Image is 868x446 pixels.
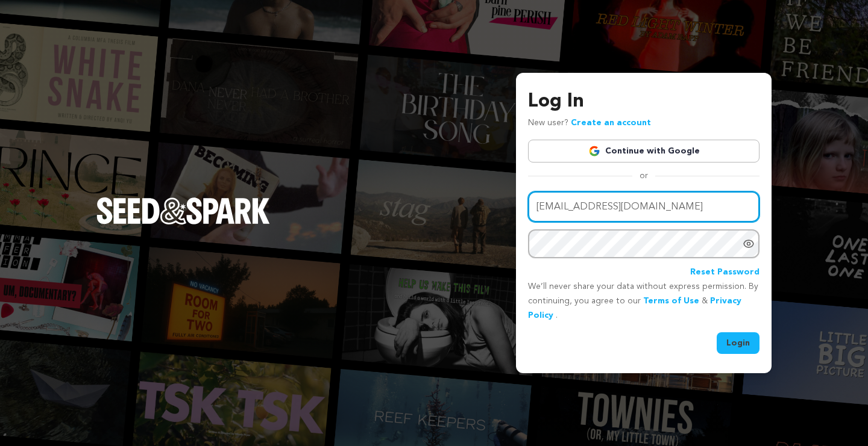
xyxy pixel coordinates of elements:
[528,191,759,222] input: Email address
[528,116,651,131] p: New user?
[643,297,699,305] a: Terms of Use
[528,280,759,323] p: We’ll never share your data without express permission. By continuing, you agree to our & .
[528,140,759,163] a: Continue with Google
[588,145,600,157] img: Google logo
[743,238,755,250] a: Show password as plain text. Warning: this will display your password on the screen.
[717,332,759,354] button: Login
[571,119,651,127] a: Create an account
[632,170,655,182] span: or
[528,297,741,320] a: Privacy Policy
[96,197,270,224] img: Seed&Spark Logo
[690,265,759,280] a: Reset Password
[528,87,759,116] h3: Log In
[96,197,270,248] a: Seed&Spark Homepage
